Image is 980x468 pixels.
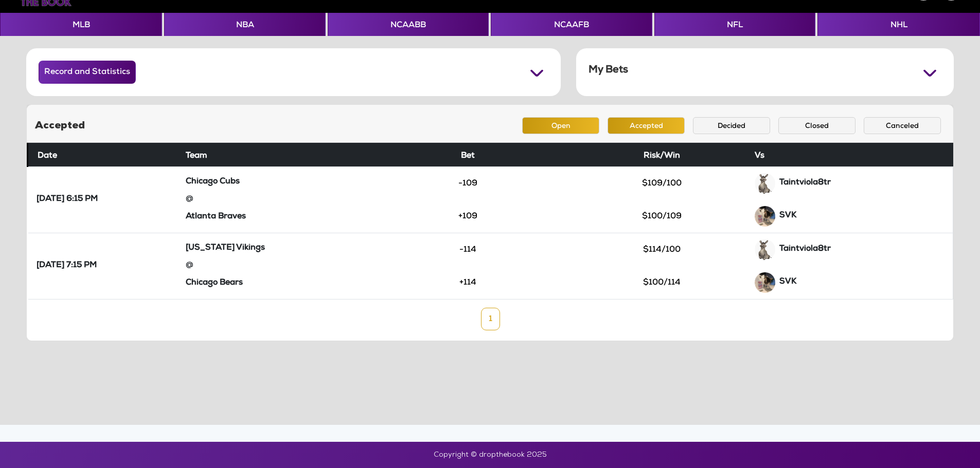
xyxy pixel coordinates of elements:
[363,143,574,166] th: Bet
[430,175,507,192] button: -109
[755,173,775,194] img: 9k=
[755,239,775,260] img: 9k=
[186,256,359,276] div: @
[779,278,796,286] strong: SVK
[779,179,831,187] strong: Taintviola8tr
[37,194,98,205] strong: [DATE] 6:15 PM
[430,274,507,291] button: +114
[693,117,770,134] button: Decided
[186,190,359,210] div: @
[35,120,85,132] h5: Accepted
[623,274,701,291] button: $100/114
[755,206,775,227] img: GGTJwxpDP8f4YzxztqnhC4AAAAASUVORK5CYII=
[817,13,979,36] button: NHL
[164,13,325,36] button: NBA
[779,245,831,253] strong: Taintviola8tr
[186,244,265,252] strong: [US_STATE] Vikings
[186,279,243,287] strong: Chicago Bears
[574,143,751,166] th: Risk/Win
[755,272,775,293] img: GGTJwxpDP8f4YzxztqnhC4AAAAASUVORK5CYII=
[430,208,507,225] button: +109
[751,143,936,166] th: Vs
[623,175,701,192] button: $109/100
[623,208,701,225] button: $100/109
[186,178,240,186] strong: Chicago Cubs
[779,212,796,220] strong: SVK
[182,143,363,166] th: Team
[491,13,652,36] button: NCAAFB
[430,241,507,258] button: -114
[654,13,815,36] button: NFL
[28,143,182,166] th: Date
[864,117,941,134] button: Canceled
[608,117,685,134] button: Accepted
[481,308,500,330] a: 1
[328,13,489,36] button: NCAABB
[39,61,136,84] button: Record and Statistics
[623,241,701,258] button: $114/100
[37,260,97,272] strong: [DATE] 7:15 PM
[589,64,628,77] h5: My Bets
[522,117,599,134] button: Open
[186,213,246,221] strong: Atlanta Braves
[778,117,856,134] button: Closed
